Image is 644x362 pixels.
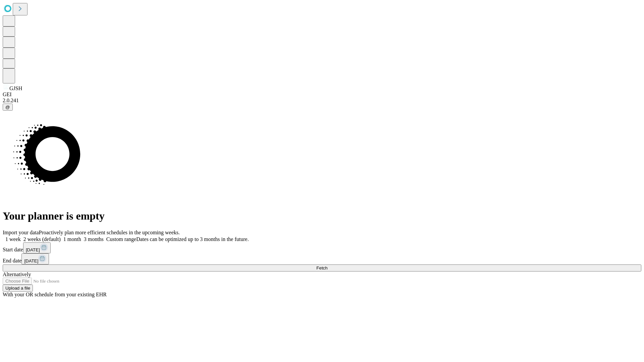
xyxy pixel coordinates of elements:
span: Proactively plan more efficient schedules in the upcoming weeks. [39,230,180,235]
span: 3 months [84,236,104,242]
button: @ [3,104,13,111]
div: 2.0.241 [3,98,641,104]
button: Upload a file [3,285,33,292]
span: 1 month [63,236,81,242]
span: Import your data [3,230,39,235]
div: End date [3,253,641,264]
div: Start date [3,242,641,253]
h1: Your planner is empty [3,210,641,222]
button: [DATE] [23,242,51,253]
span: With your OR schedule from your existing EHR [3,292,107,297]
span: @ [5,105,10,110]
span: [DATE] [26,247,40,252]
button: [DATE] [21,253,49,264]
span: Fetch [316,265,327,270]
span: 1 week [5,236,21,242]
div: GEI [3,92,641,98]
span: [DATE] [24,258,38,263]
button: Fetch [3,264,641,271]
span: 2 weeks (default) [23,236,61,242]
span: GJSH [9,85,22,91]
span: Alternatively [3,271,31,277]
span: Dates can be optimized up to 3 months in the future. [136,236,249,242]
span: Custom range [106,236,136,242]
